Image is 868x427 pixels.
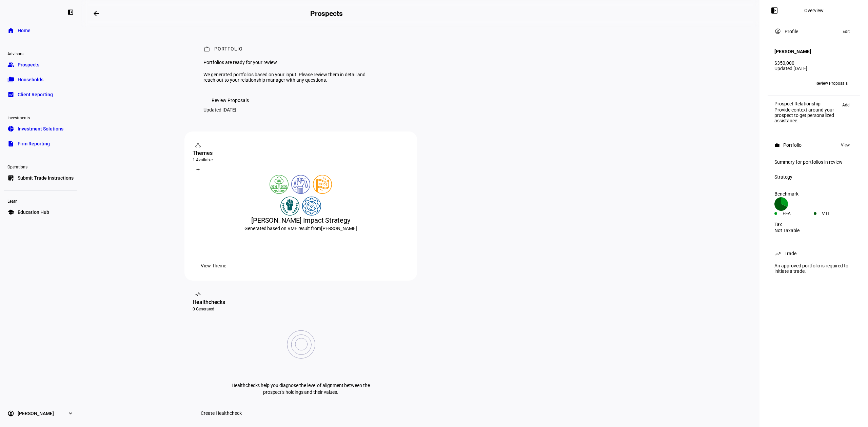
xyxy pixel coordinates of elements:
[7,76,14,83] eth-mat-symbol: folder_copy
[7,175,14,181] eth-mat-symbol: list_alt_add
[839,27,853,36] button: Edit
[774,107,839,123] div: Provide context around your prospect to get personalized assistance.
[777,81,783,86] span: ML
[203,107,236,113] div: Updated [DATE]
[774,159,853,165] div: Summary for portfolios in review
[291,175,310,194] img: democracy.colored.svg
[18,410,54,417] span: [PERSON_NAME]
[18,140,50,147] span: Firm Reporting
[230,382,372,395] p: Healthchecks help you diagnose the level of alignment between the prospect’s holdings and their v...
[214,46,243,53] div: Portfolio
[770,260,857,277] div: An approved portfolio is required to initiate a trade.
[195,142,201,148] mat-icon: workspaces
[810,78,853,89] button: Review Proposals
[774,101,839,106] div: Prospect Relationship
[203,60,370,65] div: Portfolios are ready for your review
[774,191,853,197] div: Benchmark
[18,61,39,68] span: Prospects
[4,73,77,86] a: folder_copyHouseholds
[193,216,409,225] div: [PERSON_NAME] Impact Strategy
[4,113,77,122] div: Investments
[7,91,14,98] eth-mat-symbol: bid_landscape
[837,141,853,149] button: View
[212,94,249,107] span: Review Proposals
[770,6,778,15] mat-icon: left_panel_open
[4,137,77,150] a: descriptionFirm Reporting
[7,61,14,68] eth-mat-symbol: group
[774,60,853,66] div: $350,000
[785,29,798,34] div: Profile
[4,196,77,205] div: Learn
[270,175,289,194] img: deforestation.colored.svg
[839,101,853,109] button: Add
[203,46,210,53] mat-icon: work
[193,157,409,163] div: 1 Available
[4,48,77,58] div: Advisors
[201,406,242,420] span: Create Healthcheck
[783,142,802,148] div: Portfolio
[774,49,811,54] h4: [PERSON_NAME]
[18,91,53,98] span: Client Reporting
[7,27,14,34] eth-mat-symbol: home
[785,251,796,256] div: Trade
[18,175,74,181] span: Submit Trade Instructions
[302,197,321,216] img: workerTreatment.colored.svg
[18,209,49,216] span: Education Hub
[18,125,63,132] span: Investment Solutions
[18,27,31,34] span: Home
[280,197,299,216] img: racialJustice.colored.svg
[4,122,77,136] a: pie_chartInvestment Solutions
[7,410,14,417] eth-mat-symbol: account_circle
[4,88,77,101] a: bid_landscapeClient Reporting
[203,94,257,107] button: Review Proposals
[774,27,853,36] eth-panel-overview-card-header: Profile
[7,140,14,147] eth-mat-symbol: description
[193,225,409,232] div: Generated based on VME result from
[321,226,357,231] span: [PERSON_NAME]
[774,66,853,71] div: Updated [DATE]
[815,78,848,89] span: Review Proposals
[774,174,853,180] div: Strategy
[203,72,370,83] div: We generated portfolios based on your input. Please review them in detail and reach out to your r...
[774,28,781,35] mat-icon: account_circle
[4,58,77,72] a: groupProspects
[7,209,14,216] eth-mat-symbol: school
[841,141,850,149] span: View
[783,211,814,216] div: EFA
[193,406,250,420] button: Create Healthcheck
[7,125,14,132] eth-mat-symbol: pie_chart
[67,410,74,417] eth-mat-symbol: expand_more
[313,175,332,194] img: lgbtqJustice.colored.svg
[842,101,850,109] span: Add
[774,249,853,258] eth-panel-overview-card-header: Trade
[4,24,77,37] a: homeHome
[193,259,234,272] button: View Theme
[843,27,850,36] span: Edit
[822,211,853,216] div: VTI
[4,162,77,171] div: Operations
[193,306,409,312] div: 0 Generated
[310,9,343,18] h2: Prospects
[774,250,781,257] mat-icon: trending_up
[92,9,100,18] mat-icon: arrow_backwards
[774,142,780,148] mat-icon: work
[193,149,409,157] div: Themes
[18,76,43,83] span: Households
[774,222,853,227] div: Tax
[804,8,824,13] div: Overview
[195,291,201,298] mat-icon: vital_signs
[774,228,853,233] div: Not Taxable
[201,259,226,272] span: View Theme
[774,141,853,149] eth-panel-overview-card-header: Portfolio
[67,9,74,16] eth-mat-symbol: left_panel_close
[193,298,409,306] div: Healthchecks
